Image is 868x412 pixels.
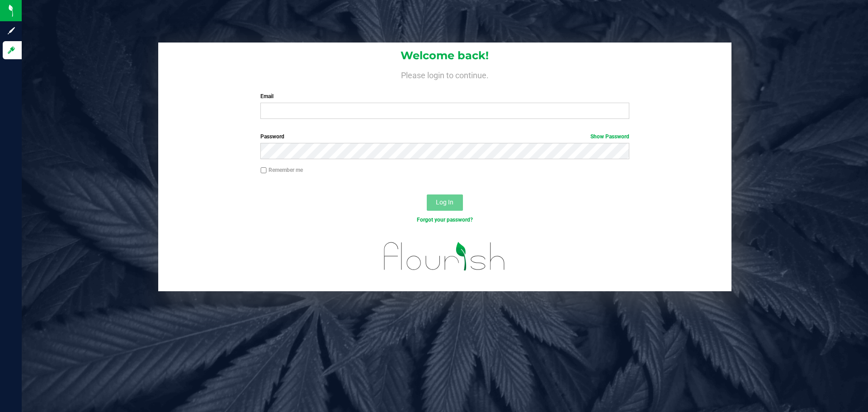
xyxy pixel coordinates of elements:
[260,133,284,140] span: Password
[373,233,516,279] img: flourish_logo.svg
[417,217,473,223] a: Forgot your password?
[590,133,629,140] a: Show Password
[7,26,16,35] inline-svg: Sign up
[158,50,731,62] h1: Welcome back!
[260,166,303,174] label: Remember me
[260,167,267,174] input: Remember me
[260,92,629,100] label: Email
[158,69,731,80] h4: Please login to continue.
[436,199,453,206] span: Log In
[427,194,463,211] button: Log In
[7,46,16,55] inline-svg: Log in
